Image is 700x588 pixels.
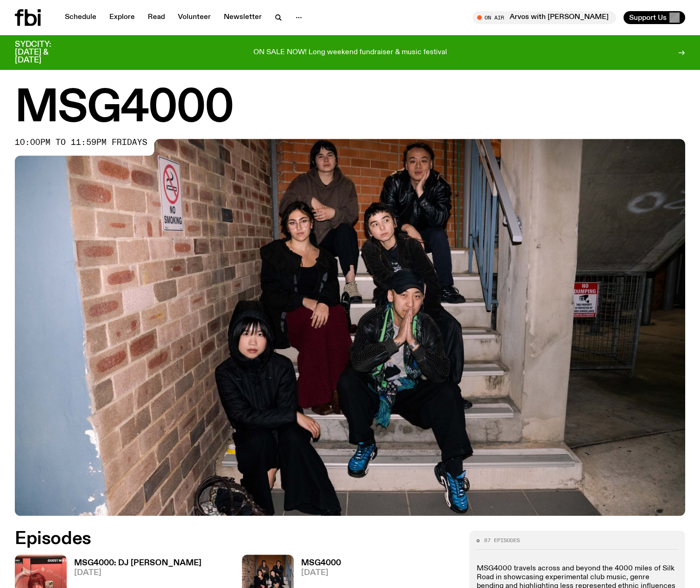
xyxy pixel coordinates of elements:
h3: MSG4000 [301,559,341,567]
a: Newsletter [218,11,267,24]
h2: Episodes [15,531,458,547]
span: Support Us [629,13,667,22]
a: Read [142,11,170,24]
h3: SYDCITY: [DATE] & [DATE] [15,41,74,64]
button: On AirArvos with [PERSON_NAME] [473,11,616,24]
p: ON SALE NOW! Long weekend fundraiser & music festival [253,49,447,57]
span: [DATE] [74,569,202,577]
button: Support Us [624,11,685,24]
span: 10:00pm to 11:59pm fridays [15,139,147,146]
a: Volunteer [172,11,216,24]
h1: MSG4000 [15,88,685,130]
h3: MSG4000: DJ [PERSON_NAME] [74,559,202,567]
a: Explore [104,11,140,24]
span: 87 episodes [484,538,520,543]
a: Schedule [59,11,102,24]
span: [DATE] [301,569,341,577]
